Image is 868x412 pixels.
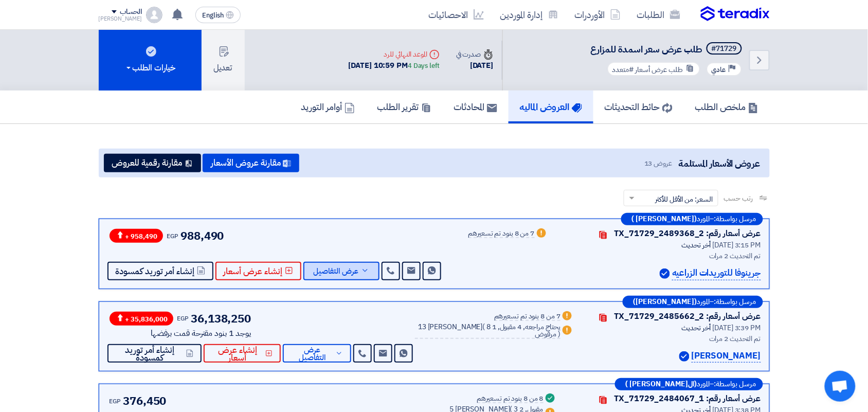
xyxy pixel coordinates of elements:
[615,378,763,390] div: –
[712,65,726,75] span: عادي
[107,262,213,280] button: إنشاء أمر توريد كمسودة
[714,216,756,223] span: مرسل بواسطة:
[644,158,672,169] span: عروض 13
[180,227,224,244] span: 988,490
[202,30,245,91] button: تعديل
[621,213,763,225] div: –
[614,310,761,323] div: عرض أسعار رقم: TX_71729_2485662_2
[167,231,179,241] span: EGP
[421,3,492,27] a: الاحصائيات
[283,344,351,363] button: عرض التفاصيل
[682,323,711,333] span: أخر تحديث
[99,30,202,91] button: خيارات الطلب
[632,216,697,223] b: ([PERSON_NAME] )
[195,7,241,23] button: English
[177,314,189,323] span: EGP
[678,156,760,170] span: عروض الأسعار المستلمة
[110,312,173,326] span: + 35,836,000
[443,91,509,123] a: المحادثات
[586,333,761,344] div: تم التحديث 2 مرات
[468,230,535,238] div: 7 من 8 بنود تم تسعيرهم
[825,371,856,402] div: Open chat
[301,101,355,113] h5: أوامر التوريد
[110,397,121,406] span: EGP
[712,45,737,52] div: #71729
[477,395,544,403] div: 8 من 8 بنود تم تسعيرهم
[202,12,224,19] span: English
[492,321,556,339] span: 1 مرفوض
[454,101,497,113] h5: المحادثات
[697,216,710,223] span: المورد
[697,298,710,306] span: المورد
[494,313,560,321] div: 7 من 8 بنود تم تسعيرهم
[290,91,366,123] a: أوامر التوريد
[655,194,713,205] span: السعر: من الأقل للأكثر
[492,3,567,27] a: إدارة الموردين
[714,298,756,306] span: مرسل بواسطة:
[612,64,634,75] span: #متعدد
[314,267,359,275] span: عرض التفاصيل
[509,91,593,123] a: العروض الماليه
[692,349,761,363] p: [PERSON_NAME]
[415,324,560,339] div: 13 [PERSON_NAME]
[498,321,521,332] span: 4 مقبول,
[224,267,283,275] span: إنشاء عرض أسعار
[679,351,690,362] img: Verified Account
[713,323,761,333] span: [DATE] 3:39 PM
[483,321,485,332] span: (
[614,392,761,405] div: عرض أسعار رقم: TX_71729_2484067_1
[567,3,629,27] a: الأوردرات
[486,321,560,332] span: 8 يحتاج مراجعه,
[623,296,763,308] div: –
[456,49,493,60] div: صدرت في
[614,227,761,240] div: عرض أسعار رقم: TX_71729_2489368_2
[660,268,670,279] img: Verified Account
[291,346,333,362] span: عرض التفاصيل
[124,62,176,74] div: خيارات الطلب
[724,193,753,204] span: رتب حسب
[520,101,582,113] h5: العروض الماليه
[99,16,142,22] div: [PERSON_NAME]
[560,250,761,261] div: تم التحديث 2 مرات
[697,381,710,388] span: المورد
[408,61,440,71] div: 4 Days left
[366,91,443,123] a: تقرير الطلب
[629,3,689,27] a: الطلبات
[701,6,770,22] img: Teradix logo
[203,154,299,172] button: مقارنة عروض الأسعار
[626,381,697,388] b: (ال[PERSON_NAME] )
[593,91,684,123] a: حائط التحديثات
[558,329,560,339] span: )
[204,344,281,363] button: إنشاء عرض أسعار
[116,346,185,362] span: إنشاء أمر توريد كمسودة
[123,392,166,409] span: 376,450
[349,60,440,71] div: [DATE] 10:59 PM
[636,64,683,75] span: طلب عرض أسعار
[456,60,493,71] div: [DATE]
[120,8,142,16] div: الحساب
[303,262,379,280] button: عرض التفاصيل
[349,49,440,60] div: الموعد النهائي للرد
[591,42,702,56] span: طلب عرض سعر اسمدة للمزارع
[191,310,251,327] span: 36,138,250
[146,7,162,23] img: profile_test.png
[104,154,201,172] button: مقارنة رقمية للعروض
[713,240,761,250] span: [DATE] 3:15 PM
[684,91,770,123] a: ملخص الطلب
[714,381,756,388] span: مرسل بواسطة:
[107,327,251,339] div: يوجد 1 بنود مقترحة قمت برفضها
[377,101,431,113] h5: تقرير الطلب
[116,267,195,275] span: إنشاء أمر توريد كمسودة
[634,298,697,306] b: ([PERSON_NAME])
[107,344,202,363] button: إنشاء أمر توريد كمسودة
[682,240,711,250] span: أخر تحديث
[110,229,163,243] span: + 958,490
[605,101,673,113] h5: حائط التحديثات
[215,262,301,280] button: إنشاء عرض أسعار
[591,42,744,57] h5: طلب عرض سعر اسمدة للمزارع
[212,346,263,362] span: إنشاء عرض أسعار
[695,101,758,113] h5: ملخص الطلب
[672,266,761,280] p: جرينوفا للتوريدات الزراعيه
